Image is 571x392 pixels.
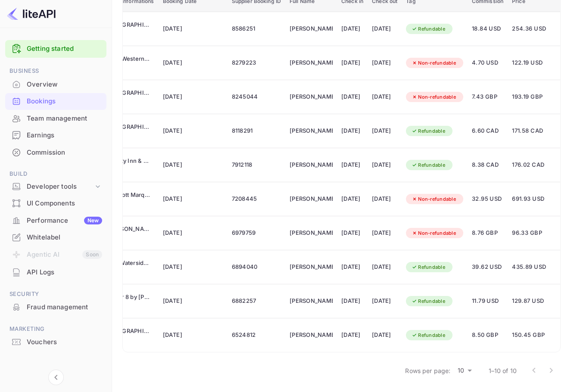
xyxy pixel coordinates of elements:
span: 254.36 USD [512,24,555,34]
span: 171.58 CAD [512,126,555,136]
div: Fraud management [27,302,102,312]
span: 193.19 GBP [512,92,555,102]
span: 8.50 GBP [472,330,503,340]
div: Isaac Fisher [290,192,333,206]
div: The Waterside Inn [107,259,150,268]
span: 96.33 GBP [512,228,555,238]
div: Norton Park Hotel, Spa & Manor House [107,89,150,97]
div: Refundable [406,296,451,307]
div: Non-refundable [406,58,462,68]
div: N/A [107,336,154,343]
span: 32.95 USD [472,194,503,204]
div: Non-refundable [406,194,462,205]
span: [DATE] [163,228,223,238]
span: 6.60 CAD [472,126,503,136]
span: [DATE] [163,126,223,136]
a: Vouchers [5,334,106,350]
div: N/A [107,199,154,207]
div: 8245044 [232,90,281,104]
div: Laila Fisher [290,260,333,274]
div: Marriott Marquis San Diego Marina [107,191,150,199]
a: PerformanceNew [5,212,106,228]
span: 150.45 GBP [512,330,555,340]
span: 11.79 USD [472,296,503,306]
div: Amber Fisher [290,124,333,138]
div: Non-refundable [406,92,462,103]
div: PerformanceNew [5,212,106,229]
div: Fraud management [5,299,106,316]
a: Getting started [27,44,102,54]
div: Krista Fisher [290,158,333,172]
div: Developer tools [5,179,106,194]
div: Best Western Plus Patterson Park Inn [107,55,150,63]
div: Bookings [5,93,106,110]
div: WILDES Derbyshire [107,225,150,233]
div: N/A [107,29,154,37]
div: Bookings [27,96,102,106]
span: 691.93 USD [512,194,555,204]
a: Team management [5,110,106,126]
div: [DATE] [372,328,397,342]
span: 8.38 CAD [472,160,503,170]
div: Whitelabel [27,233,102,243]
span: 39.62 USD [472,262,503,272]
span: 18.84 USD [472,24,503,34]
div: Getting started [5,40,106,58]
div: N/A [107,233,154,241]
div: Megan Fisher [290,226,333,240]
span: 176.02 CAD [512,160,555,170]
span: 129.87 USD [512,296,555,306]
div: Team management [5,110,106,127]
div: Hotel Elkhart, Tapestry Collection by Hilton [107,21,150,29]
div: Developer tools [27,182,94,192]
div: [DATE] [372,158,397,172]
div: Refundable [406,262,451,273]
div: Commission [27,148,102,158]
div: UI Components [5,195,106,212]
div: 6524812 [232,328,281,342]
p: Rows per page: [405,366,450,375]
div: [DATE] [372,56,397,70]
div: 6894040 [232,260,281,274]
span: [DATE] [163,24,223,34]
div: 10 [454,364,475,377]
div: [DATE] [341,260,363,274]
div: N/A [107,63,154,71]
button: Collapse navigation [48,370,64,385]
div: N/A [107,165,154,173]
div: [DATE] [341,22,363,36]
div: [DATE] [372,260,397,274]
div: API Logs [27,268,102,277]
div: Overview [5,76,106,93]
div: [DATE] [372,22,397,36]
span: [DATE] [163,92,223,102]
span: 8.76 GBP [472,228,503,238]
span: [DATE] [163,58,223,68]
div: Refundable [406,330,451,341]
div: 6979759 [232,226,281,240]
div: Non-refundable [406,228,462,239]
a: Whitelabel [5,229,106,245]
div: API Logs [5,264,106,281]
div: [DATE] [341,294,363,308]
a: Fraud management [5,299,106,315]
div: 7208445 [232,192,281,206]
span: [DATE] [163,262,223,272]
div: [DATE] [372,192,397,206]
div: Linda Fisher [290,294,333,308]
div: [DATE] [372,294,397,308]
div: N/A [107,97,154,105]
div: Super 8 by Wyndham Fremont NE [107,293,150,302]
span: 7.43 GBP [472,92,503,102]
a: Earnings [5,127,106,143]
span: 435.89 USD [512,262,555,272]
div: Sandman Hotel Hamilton [107,123,150,131]
div: Vouchers [27,337,102,347]
span: 4.70 USD [472,58,503,68]
span: Build [5,169,106,179]
div: N/A [107,131,154,139]
div: 6882257 [232,294,281,308]
div: Refundable [406,126,451,137]
div: Refundable [406,24,451,34]
img: LiteAPI logo [7,7,56,21]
